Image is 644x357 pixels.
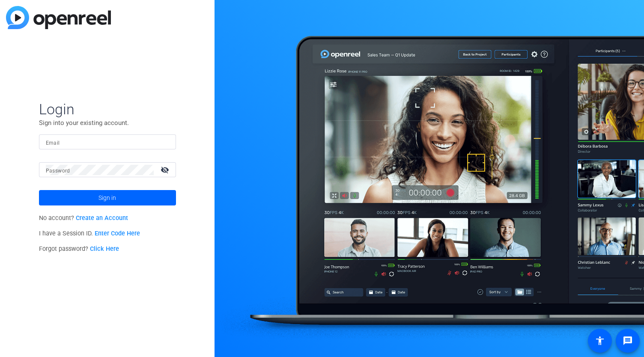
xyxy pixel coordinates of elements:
span: I have a Session ID. [39,230,140,237]
mat-icon: accessibility [595,336,605,346]
mat-label: Email [46,140,60,146]
img: blue-gradient.svg [6,6,111,29]
a: Click Here [90,245,119,253]
span: Login [39,100,176,118]
span: Forgot password? [39,245,119,253]
button: Sign in [39,190,176,205]
mat-label: Password [46,168,70,174]
mat-icon: message [623,336,633,346]
a: Enter Code Here [95,230,140,237]
input: Enter Email Address [46,137,169,147]
p: Sign into your existing account. [39,118,176,128]
mat-icon: visibility_off [155,164,176,176]
a: Create an Account [76,214,128,222]
span: Sign in [98,187,116,208]
span: No account? [39,214,128,222]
